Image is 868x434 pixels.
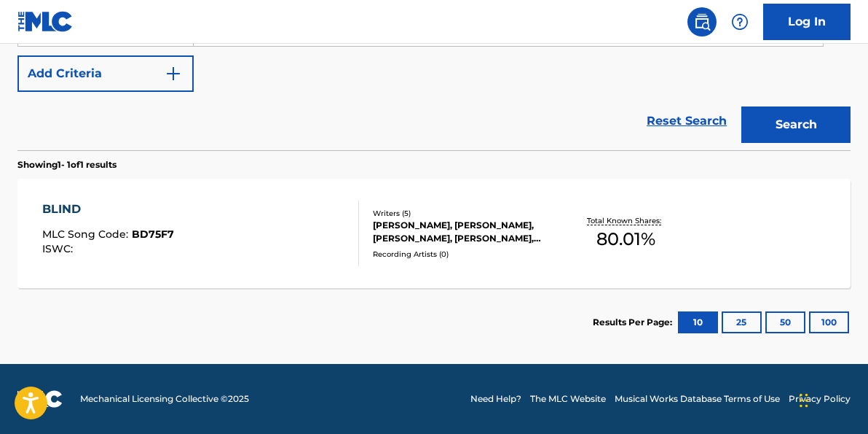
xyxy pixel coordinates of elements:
[80,392,249,406] span: Mechanical Licensing Collective © 2025
[615,392,780,406] a: Musical Works Database Terms of Use
[678,311,718,333] button: 10
[800,379,808,422] div: Drag
[17,179,851,288] a: BLINDMLC Song Code:BD75F7ISWC:Writers (5)[PERSON_NAME], [PERSON_NAME], [PERSON_NAME], [PERSON_NAM...
[763,4,851,40] a: Log In
[530,392,606,406] a: The MLC Website
[765,311,805,333] button: 50
[373,208,557,219] div: Writers ( 5 )
[693,13,711,31] img: search
[741,106,851,143] button: Search
[17,55,194,92] button: Add Criteria
[731,13,749,31] img: help
[725,7,754,36] div: Help
[587,215,665,226] p: Total Known Shares:
[596,226,655,252] span: 80.01 %
[17,11,74,32] img: MLC Logo
[42,201,174,218] div: BLIND
[42,242,76,255] span: ISWC :
[639,105,734,137] a: Reset Search
[789,392,851,406] a: Privacy Policy
[809,311,849,333] button: 100
[373,249,557,260] div: Recording Artists ( 0 )
[722,311,762,333] button: 25
[17,390,63,408] img: logo
[470,392,521,406] a: Need Help?
[165,65,182,82] img: 9d2ae6d4665cec9f34b9.svg
[593,316,676,329] p: Results Per Page:
[795,364,868,434] iframe: Chat Widget
[373,219,557,245] div: [PERSON_NAME], [PERSON_NAME], [PERSON_NAME], [PERSON_NAME], [PERSON_NAME]
[42,228,132,241] span: MLC Song Code :
[687,7,717,36] a: Public Search
[132,228,174,241] span: BD75F7
[17,158,117,171] p: Showing 1 - 1 of 1 results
